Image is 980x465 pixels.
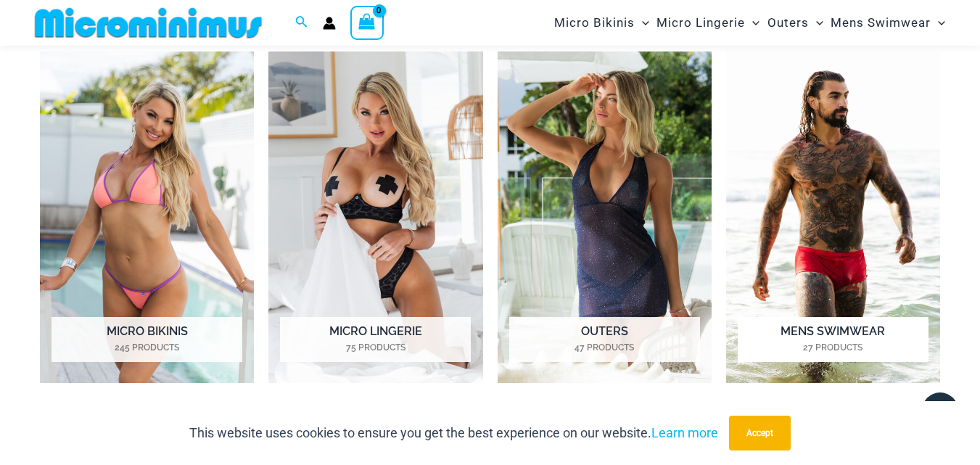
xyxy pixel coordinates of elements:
img: Outers [498,52,712,383]
nav: Site Navigation [548,2,951,44]
p: This website uses cookies to ensure you get the best experience on our website. [189,422,718,444]
img: Micro Lingerie [268,52,482,383]
img: MM SHOP LOGO FLAT [29,7,268,39]
a: Visit product category Micro Lingerie [268,52,482,383]
mark: 245 Products [52,341,242,354]
span: Micro Bikinis [554,4,635,41]
mark: 27 Products [738,341,928,354]
span: Menu Toggle [931,4,945,41]
a: Account icon link [323,17,336,30]
span: Micro Lingerie [656,4,745,41]
h2: Micro Bikinis [52,317,242,362]
span: Menu Toggle [635,4,649,41]
a: Search icon link [295,14,308,32]
img: Mens Swimwear [726,52,940,383]
h2: Mens Swimwear [738,317,928,362]
h2: Micro Lingerie [280,317,471,362]
a: Mens SwimwearMenu ToggleMenu Toggle [827,4,949,41]
a: OutersMenu ToggleMenu Toggle [764,4,827,41]
a: Visit product category Outers [498,52,712,383]
span: Outers [767,4,809,41]
img: Micro Bikinis [40,52,254,383]
a: Visit product category Mens Swimwear [726,52,940,383]
a: Visit product category Micro Bikinis [40,52,254,383]
h2: Outers [509,317,700,362]
button: Accept [729,416,791,450]
a: Micro LingerieMenu ToggleMenu Toggle [653,4,763,41]
a: Micro BikinisMenu ToggleMenu Toggle [551,4,653,41]
span: Menu Toggle [745,4,759,41]
mark: 75 Products [280,341,471,354]
span: Menu Toggle [809,4,823,41]
span: Mens Swimwear [831,4,931,41]
a: Learn more [651,425,718,440]
mark: 47 Products [509,341,700,354]
a: View Shopping Cart, empty [350,6,384,39]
